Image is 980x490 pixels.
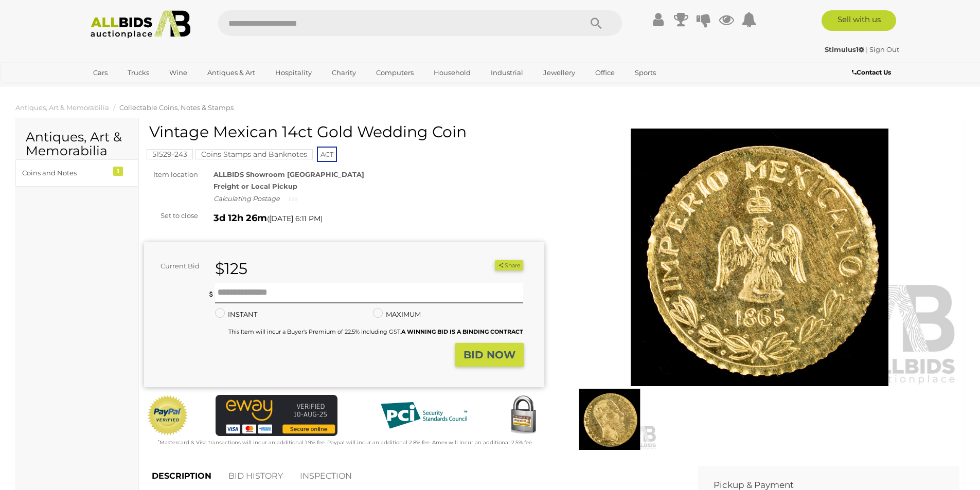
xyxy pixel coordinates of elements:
[852,68,891,76] b: Contact Us
[427,64,477,81] a: Household
[213,194,280,203] i: Calculating Postage
[86,81,173,98] a: [GEOGRAPHIC_DATA]
[852,67,894,78] a: Contact Us
[216,395,337,435] img: eWAY Payment Gateway
[26,130,128,158] h2: Antiques, Art & Memorabilia
[464,349,515,361] strong: BID NOW
[628,64,663,81] a: Sports
[158,439,533,446] small: Mastercard & Visa transactions will incur an additional 1.9% fee. Paypal will incur an additional...
[267,214,323,223] span: ( )
[571,10,622,36] button: Search
[228,328,523,335] small: This Item will incur a Buyer's Premium of 22.5% including GST.
[866,45,868,53] span: |
[213,170,364,178] strong: ALLBIDS Showroom [GEOGRAPHIC_DATA]
[86,64,114,81] a: Cars
[483,260,493,270] li: Unwatch this item
[213,212,267,224] strong: 3d 12h 26m
[213,182,297,190] strong: Freight or Local Pickup
[503,395,544,436] img: Secured by Rapid SSL
[22,167,107,179] div: Coins and Notes
[589,64,621,81] a: Office
[373,308,421,320] label: MAXIMUM
[562,389,657,450] img: Vintage Mexican 14ct Gold Wedding Coin
[484,64,530,81] a: Industrial
[714,480,929,490] h2: Pickup & Payment
[119,103,234,112] a: Collectable Coins, Notes & Stamps
[495,260,523,271] button: Share
[822,10,896,31] a: Sell with us
[372,395,475,436] img: PCI DSS compliant
[121,64,156,81] a: Trucks
[15,103,109,112] a: Antiques, Art & Memorabilia
[195,150,313,158] a: Coins Stamps and Banknotes
[560,129,960,386] img: Vintage Mexican 14ct Gold Wedding Coin
[15,159,138,187] a: Coins and Notes 1
[163,64,194,81] a: Wine
[136,210,206,222] div: Set to close
[325,64,363,81] a: Charity
[269,64,318,81] a: Hospitality
[455,343,524,367] button: BID NOW
[825,45,864,53] strong: Stimulus1
[869,45,899,53] a: Sign Out
[215,259,247,278] strong: $125
[113,167,123,176] div: 1
[317,147,337,162] span: ACT
[147,395,189,436] img: Official PayPal Seal
[147,150,193,158] a: 51529-243
[215,308,257,320] label: INSTANT
[289,196,297,202] img: small-loading.gif
[136,169,206,180] div: Item location
[825,45,866,53] a: Stimulus1
[537,64,582,81] a: Jewellery
[144,260,207,272] div: Current Bid
[85,10,197,39] img: Allbids.com.au
[195,149,313,159] mark: Coins Stamps and Banknotes
[147,149,193,159] mark: 51529-243
[269,214,320,223] span: [DATE] 6:11 PM
[201,64,262,81] a: Antiques & Art
[401,328,523,335] b: A WINNING BID IS A BINDING CONTRACT
[149,123,542,140] h1: Vintage Mexican 14ct Gold Wedding Coin
[369,64,420,81] a: Computers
